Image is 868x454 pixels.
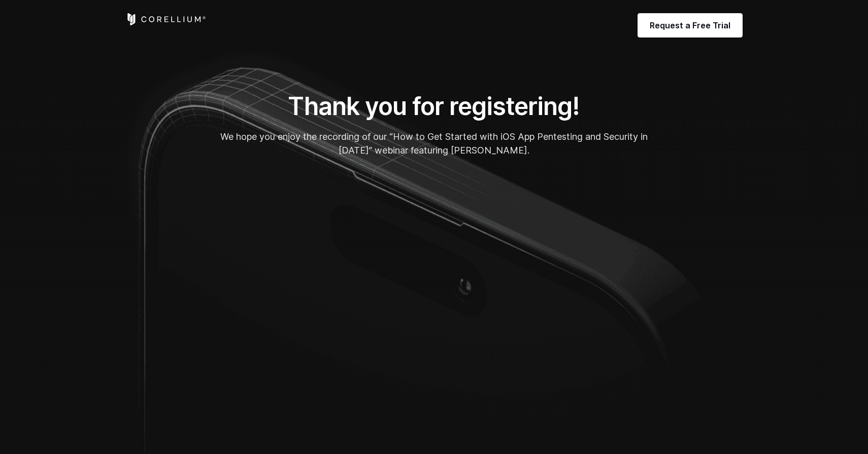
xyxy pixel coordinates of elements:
iframe: HubSpot Video [206,165,662,422]
span: Request a Free Trial [650,19,730,31]
a: Corellium Home [125,13,206,25]
a: Request a Free Trial [638,13,743,37]
p: We hope you enjoy the recording of our “How to Get Started with iOS App Pentesting and Security i... [206,130,662,157]
h1: Thank you for registering! [206,91,662,122]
